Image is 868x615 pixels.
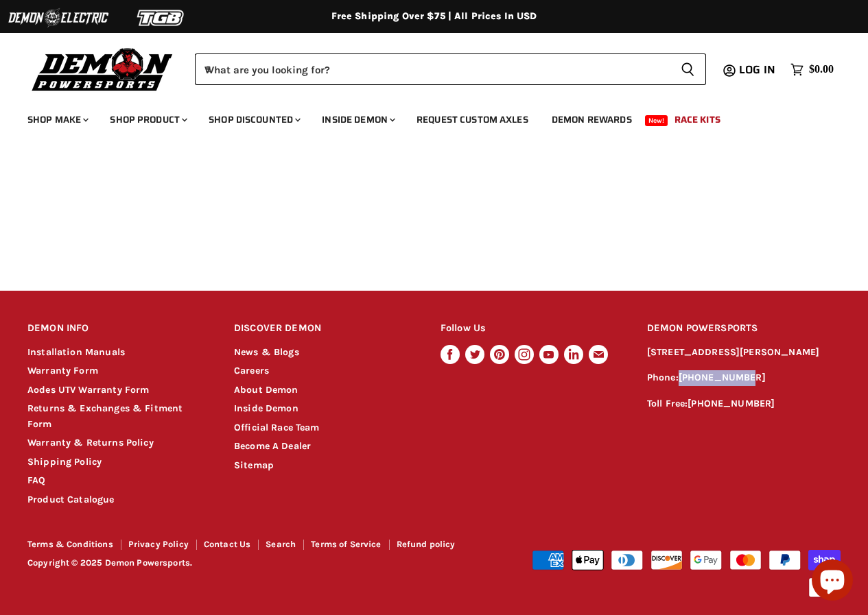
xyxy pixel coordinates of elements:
[27,558,481,568] p: Copyright © 2025 Demon Powersports.
[234,365,269,376] a: Careers
[27,494,115,505] a: Product Catalogue
[195,53,670,85] input: When autocomplete results are available use up and down arrows to review and enter to select
[234,313,414,345] h2: DISCOVER DEMON
[17,106,97,134] a: Shop Make
[27,474,45,486] a: FAQ
[27,539,113,549] a: Terms & Conditions
[541,106,642,134] a: Demon Rewards
[99,106,196,134] a: Shop Product
[647,370,841,386] p: Phone:
[647,345,841,361] p: [STREET_ADDRESS][PERSON_NAME]
[27,540,481,554] nav: Footer
[27,365,98,376] a: Warranty Form
[7,5,110,31] img: Demon Electric Logo 2
[27,346,125,358] a: Installation Manuals
[110,5,213,31] img: TGB Logo 2
[234,459,274,471] a: Sitemap
[808,559,857,604] inbox-online-store-chat: Shopify online store chat
[266,539,296,549] a: Search
[234,402,298,414] a: Inside Demon
[647,396,841,412] p: Toll Free:
[234,440,311,452] a: Become A Dealer
[670,53,706,85] button: Search
[397,539,456,549] a: Refund policy
[679,372,766,383] a: [PHONE_NUMBER]
[204,539,251,549] a: Contact Us
[406,106,539,134] a: Request Custom Axles
[441,313,621,345] h2: Follow Us
[688,398,775,409] a: [PHONE_NUMBER]
[27,45,178,93] img: Demon Powersports
[198,106,309,134] a: Shop Discounted
[27,384,149,396] a: Aodes UTV Warranty Form
[312,106,403,134] a: Inside Demon
[17,100,830,134] ul: Main menu
[128,539,189,549] a: Privacy Policy
[733,64,784,76] a: Log in
[27,313,208,345] h2: DEMON INFO
[647,313,841,345] h2: DEMON POWERSPORTS
[27,456,102,468] a: Shipping Policy
[234,422,320,433] a: Official Race Team
[27,402,183,430] a: Returns & Exchanges & Fitment Form
[809,63,834,76] span: $0.00
[195,53,706,85] form: Product
[645,115,668,126] span: New!
[739,61,775,78] span: Log in
[664,106,731,134] a: Race Kits
[784,60,841,80] a: $0.00
[311,539,381,549] a: Terms of Service
[27,437,154,448] a: Warranty & Returns Policy
[234,384,298,396] a: About Demon
[234,346,299,358] a: News & Blogs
